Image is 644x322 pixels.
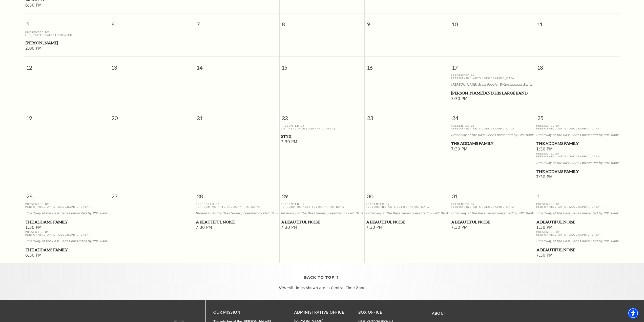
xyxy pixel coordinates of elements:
[109,107,194,124] span: 20
[628,308,639,319] div: Accessibility Menu
[281,133,363,140] span: Styx
[5,286,639,290] p: All times shown are in Central Time Zone
[451,225,533,231] span: 7:30 PM
[366,212,448,215] p: Broadway at the Bass Series presented by PNC Bank
[536,247,618,253] span: A Beautiful Noise
[366,203,448,209] p: Presented By Performing Arts [GEOGRAPHIC_DATA]
[213,309,277,316] p: OUR MISSION
[535,56,620,74] span: 18
[450,185,535,203] span: 31
[451,212,533,215] p: Broadway at the Bass Series presented by PNC Bank
[26,219,108,225] span: The Addams Family
[281,124,363,130] p: Presented By UNT Health [GEOGRAPHIC_DATA]
[24,56,109,74] span: 12
[194,107,279,124] span: 21
[365,56,449,74] span: 16
[26,40,108,46] span: [PERSON_NAME]
[535,107,620,124] span: 25
[432,311,446,315] a: About
[26,247,108,253] span: The Addams Family
[536,147,619,152] span: 1:30 PM
[281,203,363,209] p: Presented By Performing Arts [GEOGRAPHIC_DATA]
[451,90,533,96] span: [PERSON_NAME] and his Large Band
[366,225,448,231] span: 7:30 PM
[24,185,109,203] span: 26
[366,219,448,225] span: A Beautiful Noise
[280,107,364,124] span: 22
[536,175,619,180] span: 7:30 PM
[451,124,533,130] p: Presented By Performing Arts [GEOGRAPHIC_DATA]
[451,140,533,147] span: The Addams Family
[280,13,364,31] span: 8
[281,225,363,231] span: 7:30 PM
[536,225,619,231] span: 1:30 PM
[535,13,620,31] span: 11
[536,161,619,165] p: Broadway at the Bass Series presented by PNC Bank
[451,96,533,102] span: 7:30 PM
[450,13,535,31] span: 10
[536,152,619,158] p: Presented By Performing Arts [GEOGRAPHIC_DATA]
[365,107,449,124] span: 23
[194,185,279,203] span: 28
[365,13,449,31] span: 9
[536,239,619,243] p: Broadway at the Bass Series presented by PNC Bank
[294,309,351,316] p: Administrative Office
[196,212,278,215] p: Broadway at the Bass Series presented by PNC Bank
[109,13,194,31] span: 6
[536,140,618,147] span: The Addams Family
[281,139,363,145] span: 7:30 PM
[536,219,618,225] span: A Beautiful Noise
[365,185,449,203] span: 30
[451,147,533,152] span: 7:30 PM
[194,13,279,31] span: 7
[536,124,619,130] p: Presented By Performing Arts [GEOGRAPHIC_DATA]
[25,253,108,258] span: 6:30 PM
[25,239,108,243] p: Broadway at the Bass Series presented by PNC Bank
[451,203,533,209] p: Presented By Performing Arts [GEOGRAPHIC_DATA]
[24,13,109,31] span: 5
[25,231,108,236] p: Presented By Performing Arts [GEOGRAPHIC_DATA]
[25,3,108,8] span: 6:30 PM
[194,56,279,74] span: 14
[196,225,278,231] span: 7:30 PM
[24,107,109,124] span: 19
[451,219,533,225] span: A Beautiful Noise
[196,203,278,209] p: Presented By Performing Arts [GEOGRAPHIC_DATA]
[109,56,194,74] span: 13
[536,168,618,175] span: The Addams Family
[281,212,363,215] p: Broadway at the Bass Series presented by PNC Bank
[25,225,108,231] span: 1:30 PM
[451,133,533,137] p: Broadway at the Bass Series presented by PNC Bank
[25,46,108,51] span: 2:00 PM
[280,56,364,74] span: 15
[25,31,108,37] p: Presented By [US_STATE] Ballet Theater
[536,203,619,209] p: Presented By Performing Arts [GEOGRAPHIC_DATA]
[280,185,364,203] span: 29
[451,83,533,87] p: [PERSON_NAME] Steel Popular Entertainment Series
[25,203,108,209] p: Presented By Performing Arts [GEOGRAPHIC_DATA]
[535,185,620,203] span: 1
[279,286,289,290] em: Note:
[196,219,278,225] span: A Beautiful Noise
[25,212,108,215] p: Broadway at the Bass Series presented by PNC Bank
[536,253,619,258] span: 7:30 PM
[304,274,335,281] span: Back To Top
[358,309,415,316] p: BOX OFFICE
[536,231,619,236] p: Presented By Performing Arts [GEOGRAPHIC_DATA]
[450,56,535,74] span: 17
[281,219,363,225] span: A Beautiful Noise
[450,107,535,124] span: 24
[536,212,619,215] p: Broadway at the Bass Series presented by PNC Bank
[536,133,619,137] p: Broadway at the Bass Series presented by PNC Bank
[451,74,533,80] p: Presented By Performing Arts [GEOGRAPHIC_DATA]
[109,185,194,203] span: 27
